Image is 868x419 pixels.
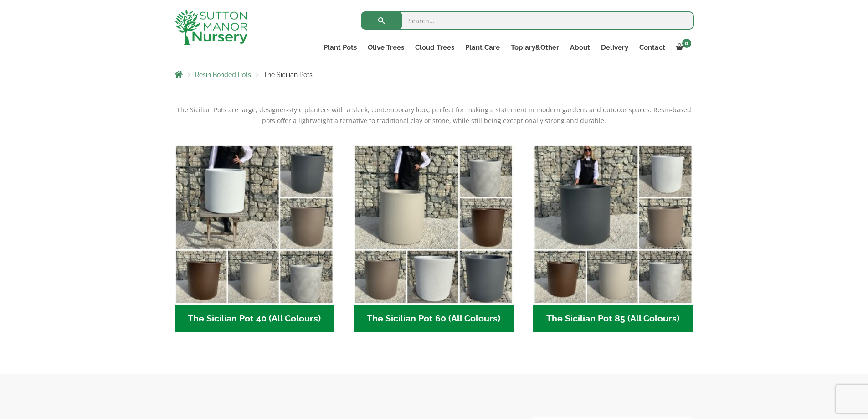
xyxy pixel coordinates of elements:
img: The Sicilian Pot 85 (All Colours) [533,145,693,305]
a: Olive Trees [362,41,410,54]
h2: The Sicilian Pot 85 (All Colours) [533,305,693,333]
a: About [565,41,596,54]
span: 0 [682,39,691,48]
a: Topiary&Other [505,41,565,54]
img: The Sicilian Pot 40 (All Colours) [175,145,334,305]
h2: The Sicilian Pot 60 (All Colours) [354,305,514,333]
img: The Sicilian Pot 60 (All Colours) [354,145,514,305]
span: The Sicilian Pots [263,71,313,78]
a: Plant Care [460,41,505,54]
a: Resin Bonded Pots [195,71,251,78]
img: logo [175,9,247,45]
a: Visit product category The Sicilian Pot 60 (All Colours) [354,145,514,332]
input: Search... [361,11,694,30]
a: Delivery [596,41,634,54]
nav: Breadcrumbs [175,71,694,78]
a: 0 [671,41,694,54]
a: Cloud Trees [410,41,460,54]
h2: The Sicilian Pot 40 (All Colours) [175,305,334,333]
p: The Sicilian Pots are large, designer-style planters with a sleek, contemporary look, perfect for... [175,104,694,126]
a: Plant Pots [318,41,362,54]
a: Contact [634,41,671,54]
a: Visit product category The Sicilian Pot 40 (All Colours) [175,145,334,332]
a: Visit product category The Sicilian Pot 85 (All Colours) [533,145,693,332]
